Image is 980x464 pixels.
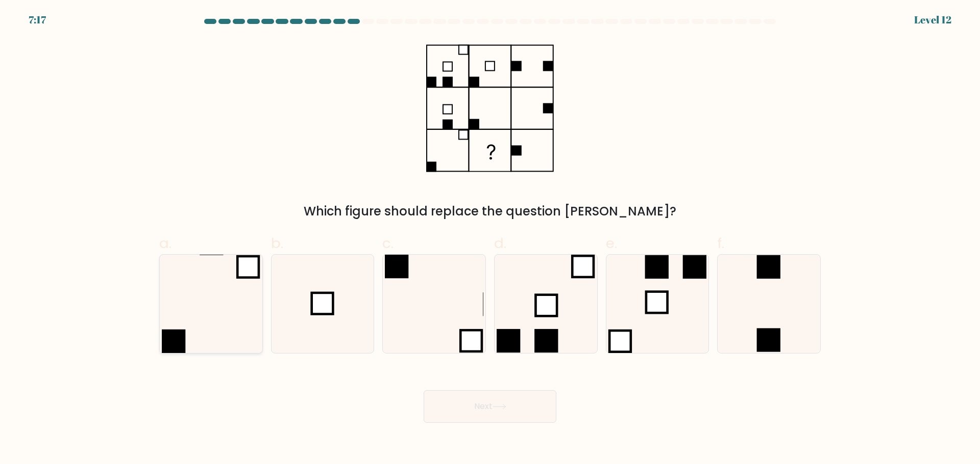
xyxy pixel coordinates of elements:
div: Level 12 [914,12,951,28]
div: 7:17 [29,12,46,28]
button: Next [424,390,556,423]
span: f. [717,233,724,253]
span: b. [271,233,283,253]
span: d. [494,233,506,253]
span: e. [606,233,617,253]
div: Which figure should replace the question [PERSON_NAME]? [165,202,815,221]
span: a. [159,233,171,253]
span: c. [382,233,394,253]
